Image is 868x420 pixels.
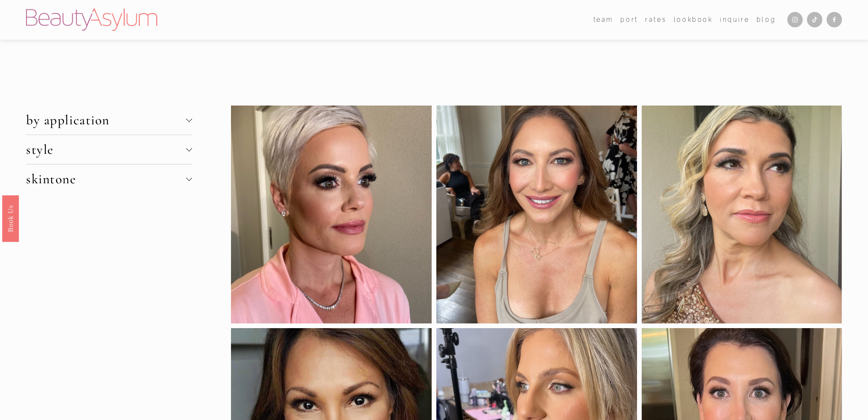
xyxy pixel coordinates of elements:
span: team [593,14,614,25]
button: skintone [26,164,192,194]
a: Blog [757,14,776,26]
a: Facebook [827,12,842,27]
span: by application [26,112,186,128]
img: Beauty Asylum | Bridal Hair &amp; Makeup Charlotte &amp; Atlanta [26,9,157,31]
a: Lookbook [674,14,713,26]
a: port [620,14,638,26]
a: Book Us [2,195,19,241]
span: skintone [26,171,186,187]
button: by application [26,106,192,135]
a: Rates [645,14,666,26]
a: Inquire [720,14,749,26]
span: style [26,141,186,158]
a: Instagram [787,12,803,27]
button: style [26,135,192,164]
a: folder dropdown [593,14,614,26]
a: TikTok [807,12,822,27]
